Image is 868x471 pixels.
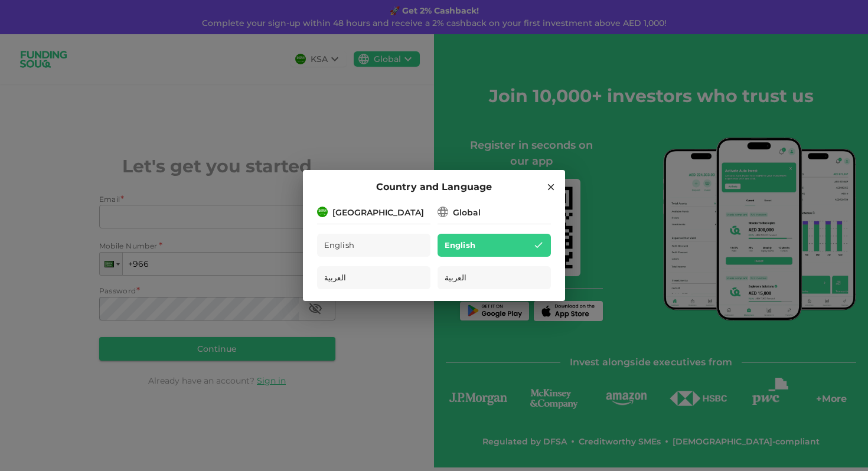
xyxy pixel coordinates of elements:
span: Country and Language [376,179,492,195]
span: العربية [324,271,346,284]
img: flag-sa.b9a346574cdc8950dd34b50780441f57.svg [317,207,328,217]
div: Global [453,207,481,219]
div: [GEOGRAPHIC_DATA] [332,207,424,219]
span: English [324,238,354,252]
span: العربية [445,271,466,284]
span: English [445,238,475,252]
